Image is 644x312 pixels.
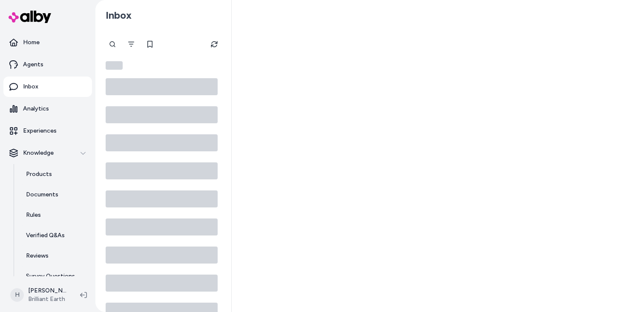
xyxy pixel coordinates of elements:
a: Inbox [3,77,92,97]
p: Products [26,170,52,179]
a: Survey Questions [17,266,92,286]
p: Experiences [23,127,57,135]
a: Documents [17,184,92,205]
button: Knowledge [3,143,92,163]
button: H[PERSON_NAME]Brilliant Earth [5,281,73,309]
p: Reviews [26,252,49,260]
h2: Inbox [106,9,132,22]
span: Brilliant Earth [28,295,66,303]
a: Products [17,164,92,184]
p: Knowledge [23,149,54,157]
a: Experiences [3,121,92,141]
p: Verified Q&As [26,231,65,240]
button: Filter [123,36,140,53]
p: Home [23,38,40,47]
a: Rules [17,205,92,225]
p: Agents [23,60,43,69]
span: H [10,288,24,302]
a: Verified Q&As [17,225,92,246]
p: Documents [26,190,58,199]
p: Inbox [23,82,38,91]
img: alby Logo [9,11,51,23]
p: Survey Questions [26,272,75,281]
p: Analytics [23,105,49,113]
p: [PERSON_NAME] [28,286,66,295]
p: Rules [26,211,41,219]
a: Analytics [3,99,92,119]
a: Agents [3,54,92,75]
button: Refresh [206,36,223,53]
a: Reviews [17,246,92,266]
a: Home [3,32,92,53]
